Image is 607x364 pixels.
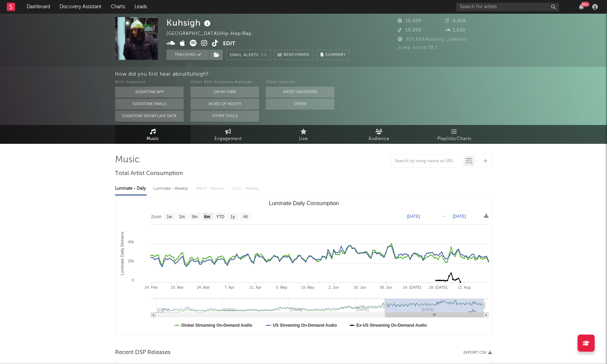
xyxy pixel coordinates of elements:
button: Other Tools [190,111,259,122]
button: Sodatone Snowflake Data [115,111,184,122]
div: How did you first hear about Kuhsigh ? [115,70,607,78]
text: 24. Feb [145,285,157,289]
input: Search for artists [456,3,559,11]
text: 6m [204,214,210,219]
a: Engagement [190,125,266,144]
text: YTD [216,214,224,219]
text: Ex-US Streaming On-Demand Audio [357,323,427,328]
text: 11. Aug [458,285,471,289]
text: 16. Jun [354,285,366,289]
span: Summary [325,53,346,57]
a: Benchmark [274,50,313,60]
text: 10. Mar [171,285,184,289]
a: Audience [341,125,417,144]
a: Playlists/Charts [417,125,492,144]
text: 21. Apr [249,285,261,289]
text: All [243,214,247,219]
text: Luminate Daily Streams [120,231,125,275]
span: Music [147,135,159,143]
em: On [260,53,267,57]
svg: Luminate Daily Consumption [115,198,492,335]
text: 2. Jun [329,285,339,289]
text: 20k [128,259,134,263]
text: 24. Mar [197,285,210,289]
span: Recent DSP Releases [115,349,171,357]
text: 1m [179,214,185,219]
div: Kuhsigh [166,17,212,28]
span: 309,666 Monthly Listeners [398,37,467,42]
span: Live [299,135,308,143]
span: 16,009 [398,19,422,23]
span: Jump Score: 78.1 [398,46,437,50]
text: [DATE] [407,214,420,219]
span: 1,620 [445,28,466,33]
button: On My Own [190,87,259,98]
input: Search by song name or URL [391,159,463,164]
button: 99+ [579,4,584,10]
text: 40k [128,240,134,244]
span: 6,428 [445,19,466,23]
text: 14. [DATE] [403,285,421,289]
text: 30. Jun [380,285,392,289]
button: Artist on Roster [266,87,334,98]
button: Sodatone App [115,87,184,98]
button: Edit [223,40,235,48]
a: Live [266,125,341,144]
text: Luminate Daily Consumption [269,200,339,206]
text: 19. May [301,285,315,289]
text: 28. [DATE] [429,285,447,289]
button: Other [266,99,334,110]
text: → [441,214,445,219]
div: Other Sources [266,78,334,87]
button: Summary [317,50,349,60]
div: With Sodatone [115,78,184,87]
button: Email AlertsOn [226,50,271,60]
text: [DATE] [453,214,466,219]
a: Music [115,125,190,144]
text: 7. Apr [224,285,234,289]
text: 3m [192,214,198,219]
span: Total Artist Consumption [115,170,183,178]
text: US Streaming On-Demand Audio [273,323,337,328]
span: 10,000 [398,28,422,33]
div: Luminate - Daily [115,183,147,194]
text: 1w [167,214,172,219]
button: Tracking [166,50,209,60]
button: Export CSV [463,351,492,355]
span: Engagement [214,135,242,143]
div: 99 + [581,2,590,7]
div: [GEOGRAPHIC_DATA] | Hip-Hop/Rap [166,30,260,38]
span: Playlists/Charts [437,135,471,143]
span: Audience [369,135,389,143]
button: Sodatone Emails [115,99,184,110]
div: Luminate - Weekly [153,183,189,194]
text: 1y [231,214,235,219]
span: Benchmark [284,51,310,59]
button: Word Of Mouth [190,99,259,110]
text: Global Streaming On-Demand Audio [181,323,252,328]
text: 0 [132,278,134,282]
div: Other A&R Discovery Methods [190,78,259,87]
text: Zoom [151,214,162,219]
text: 5. May [276,285,287,289]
